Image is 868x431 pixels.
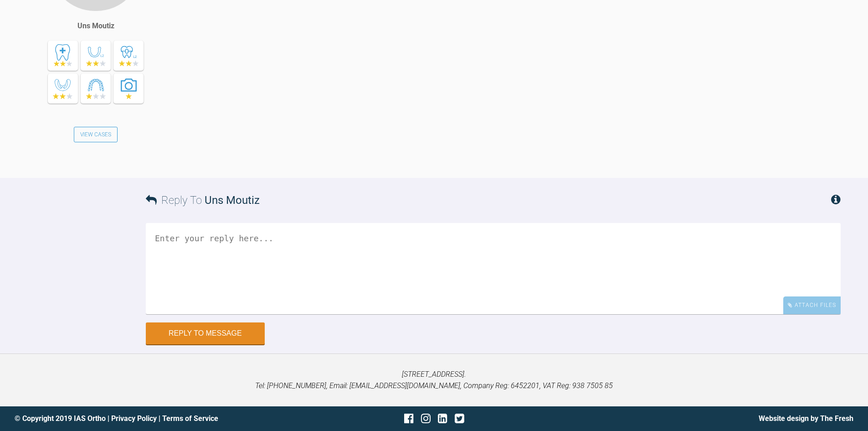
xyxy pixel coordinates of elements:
p: [STREET_ADDRESS]. Tel: [PHONE_NUMBER], Email: [EMAIL_ADDRESS][DOMAIN_NAME], Company Reg: 6452201,... [15,369,853,392]
div: Attach Files [783,296,841,314]
a: Terms of Service [162,414,218,423]
h3: Reply To [146,192,260,209]
button: Reply to Message [146,322,265,344]
a: View Cases [74,127,118,142]
span: Uns Moutiz [205,194,260,207]
div: Uns Moutiz [77,20,114,32]
a: Website design by The Fresh [759,414,853,423]
div: © Copyright 2019 IAS Ortho | | [15,413,294,425]
a: Privacy Policy [111,414,157,423]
